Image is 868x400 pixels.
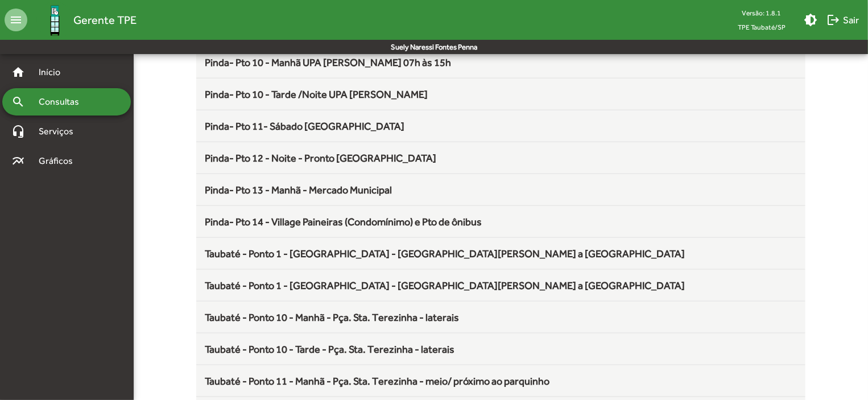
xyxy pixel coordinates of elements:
span: Pinda- Pto 10 - Tarde /Noite UPA [PERSON_NAME] [205,88,428,100]
span: Pinda- Pto 11- Sábado [GEOGRAPHIC_DATA] [205,120,405,132]
span: Pinda- Pto 10 - Manhã UPA [PERSON_NAME] 07h às 15h [205,56,452,68]
img: Logo [36,2,73,39]
span: Pinda- Pto 14 - Village Paineiras (Condomínimo) e Pto de ônibus [205,216,482,228]
mat-icon: multiline_chart [11,154,25,168]
span: Gráficos [32,154,88,168]
a: Gerente TPE [27,2,137,39]
span: Gerente TPE [73,11,137,29]
mat-icon: logout [826,13,840,27]
span: Taubaté - Ponto 11 - Manhã - Pça. Sta. Terezinha - meio/ próximo ao parquinho [205,375,550,387]
span: Pinda- Pto 13 - Manhã - Mercado Municipal [205,184,392,196]
mat-icon: search [11,95,25,109]
span: Taubaté - Ponto 1 - [GEOGRAPHIC_DATA] - [GEOGRAPHIC_DATA][PERSON_NAME] a [GEOGRAPHIC_DATA] [205,279,685,291]
button: Sair [822,10,863,30]
mat-icon: headset_mic [11,125,25,138]
span: Taubaté - Ponto 10 - Manhã - Pça. Sta. Terezinha - laterais [205,311,460,323]
span: TPE Taubaté/SP [729,20,795,34]
span: Início [32,65,77,79]
div: Versão: 1.8.1 [729,6,795,20]
span: Serviços [32,125,89,138]
mat-icon: menu [5,9,27,31]
span: Taubaté - Ponto 10 - Tarde - Pça. Sta. Terezinha - laterais [205,343,455,355]
span: Taubaté - Ponto 1 - [GEOGRAPHIC_DATA] - [GEOGRAPHIC_DATA][PERSON_NAME] a [GEOGRAPHIC_DATA] [205,248,685,259]
span: Pinda- Pto 12 - Noite - Pronto [GEOGRAPHIC_DATA] [205,152,437,164]
span: Consultas [32,95,94,109]
mat-icon: brightness_medium [804,13,817,27]
span: Sair [826,10,859,30]
mat-icon: home [11,65,25,79]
